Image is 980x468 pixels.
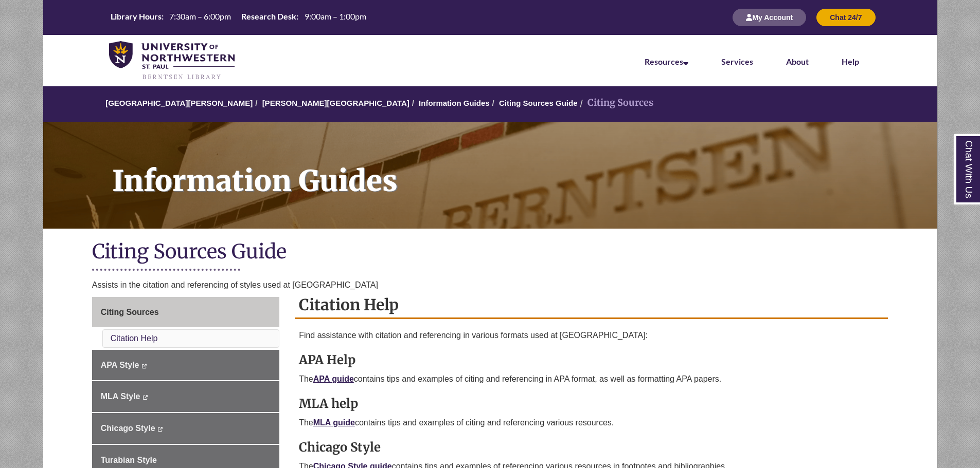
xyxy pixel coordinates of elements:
p: The contains tips and examples of citing and referencing in APA format, as well as formatting APA... [299,373,884,385]
h1: Citing Sources Guide [92,239,888,266]
a: Information Guides [419,99,490,107]
th: Research Desk: [237,11,300,22]
a: Information Guides [43,122,937,229]
i: This link opens in a new window [157,427,163,432]
a: Services [721,57,753,66]
a: Resources [645,57,688,66]
a: [GEOGRAPHIC_DATA][PERSON_NAME] [105,99,253,107]
strong: APA Help [299,352,355,368]
span: Turabian Style [101,456,157,464]
table: Hours Today [106,11,370,24]
p: Find assistance with citation and referencing in various formats used at [GEOGRAPHIC_DATA]: [299,329,884,342]
a: About [786,57,809,66]
a: Citing Sources [92,297,279,328]
strong: Chicago Style [299,439,381,455]
h1: Information Guides [101,122,937,215]
i: This link opens in a new window [141,364,147,368]
a: [PERSON_NAME][GEOGRAPHIC_DATA] [262,99,409,107]
a: Help [842,57,859,66]
button: Chat 24/7 [816,9,875,26]
a: Chicago Style [92,413,279,444]
a: Citation Help [111,334,158,343]
a: Citing Sources Guide [499,99,578,107]
img: UNWSP Library Logo [109,41,235,81]
a: Hours Today [106,11,370,25]
a: Chat 24/7 [816,13,875,22]
a: MLA Style [92,381,279,412]
a: My Account [733,13,806,22]
a: APA guide [313,375,354,383]
span: MLA Style [101,392,140,401]
a: MLA guide [313,418,355,427]
li: Citing Sources [577,96,653,110]
span: Assists in the citation and referencing of styles used at [GEOGRAPHIC_DATA] [92,280,378,289]
th: Library Hours: [106,11,165,22]
i: This link opens in a new window [142,395,148,400]
strong: MLA help [299,396,358,411]
button: My Account [733,9,806,26]
a: APA Style [92,350,279,381]
span: Citing Sources [101,308,159,316]
span: 9:00am – 1:00pm [305,11,366,21]
span: Chicago Style [101,424,155,433]
span: APA Style [101,361,139,369]
p: The contains tips and examples of citing and referencing various resources. [299,417,884,429]
h2: Citation Help [295,292,888,319]
span: 7:30am – 6:00pm [169,11,231,21]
